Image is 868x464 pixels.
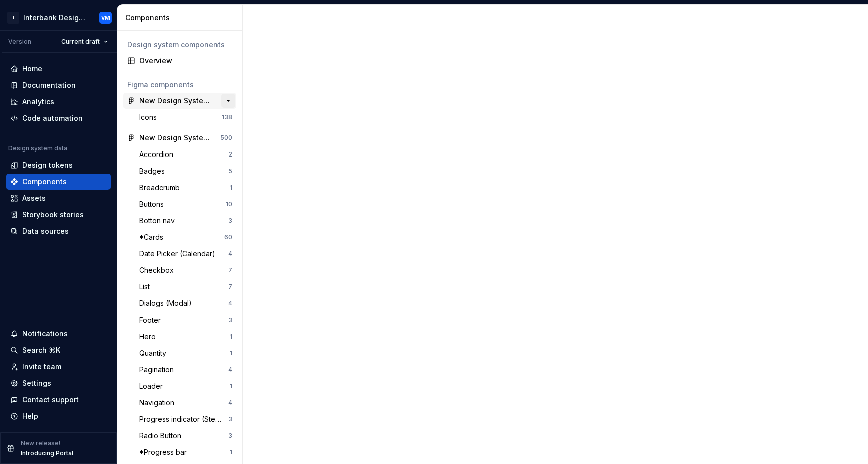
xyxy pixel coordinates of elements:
[6,392,111,408] button: Contact support
[228,167,232,175] div: 5
[228,316,232,324] div: 3
[230,349,232,357] div: 1
[139,133,214,143] div: New Design System Manager Interbank
[139,365,178,375] div: Pagination
[220,134,232,142] div: 500
[228,432,232,440] div: 3
[123,130,236,146] a: New Design System Manager Interbank500
[22,329,68,339] div: Notifications
[6,342,111,358] button: Search ⌘K
[22,177,67,187] div: Components
[135,109,236,125] a: Icons138
[139,447,191,457] div: *Progress bar
[135,362,236,378] a: Pagination4
[230,333,232,341] div: 1
[6,375,111,391] a: Settings
[135,213,236,229] a: Botton nav3
[6,77,111,93] a: Documentation
[21,449,73,457] p: Introducing Portal
[139,431,185,441] div: Radio Button
[57,35,113,49] button: Current draft
[21,439,60,447] p: New release!
[228,250,232,258] div: 4
[135,196,236,212] a: Buttons10
[139,315,165,325] div: Footer
[6,359,111,375] a: Invite team
[139,348,170,358] div: Quantity
[22,113,83,123] div: Code automation
[139,232,167,242] div: *Cards
[8,38,31,46] div: Version
[135,428,236,444] a: Radio Button3
[22,97,54,107] div: Analytics
[139,183,184,193] div: Breadcrumb
[6,94,111,110] a: Analytics
[135,411,236,427] a: Progress indicator (Stepper)3
[139,398,178,408] div: Navigation
[135,180,236,196] a: Breadcrumb1
[127,80,232,90] div: Figma components
[22,226,69,236] div: Data sources
[139,414,228,424] div: Progress indicator (Stepper)
[224,233,232,241] div: 60
[139,56,232,66] div: Overview
[135,163,236,179] a: Badges5
[127,40,232,50] div: Design system components
[139,282,154,292] div: List
[6,207,111,223] a: Storybook stories
[139,381,167,391] div: Loader
[230,382,232,390] div: 1
[135,229,236,245] a: *Cards60
[135,312,236,328] a: Footer3
[139,112,161,122] div: Icons
[139,249,220,259] div: Date Picker (Calendar)
[139,332,160,342] div: Hero
[139,149,177,160] div: Accordion
[6,190,111,206] a: Assets
[230,448,232,456] div: 1
[228,266,232,274] div: 7
[6,408,111,424] button: Help
[22,210,84,220] div: Storybook stories
[125,13,238,23] div: Components
[23,13,87,23] div: Interbank Design System
[6,174,111,190] a: Components
[135,378,236,394] a: Loader1
[22,395,79,405] div: Contact support
[6,110,111,126] a: Code automation
[139,298,196,308] div: Dialogs (Modal)
[139,265,178,275] div: Checkbox
[228,217,232,225] div: 3
[228,415,232,423] div: 3
[6,157,111,173] a: Design tokens
[101,14,110,22] div: VM
[135,146,236,163] a: Accordion2
[230,184,232,192] div: 1
[123,93,236,109] a: New Design System Manager - Icons
[22,80,76,90] div: Documentation
[139,166,169,176] div: Badges
[135,262,236,278] a: Checkbox7
[139,216,179,226] div: Botton nav
[22,362,61,372] div: Invite team
[139,96,214,106] div: New Design System Manager - Icons
[135,395,236,411] a: Navigation4
[135,246,236,262] a: Date Picker (Calendar)4
[139,199,168,209] div: Buttons
[228,283,232,291] div: 7
[61,38,100,46] span: Current draft
[22,345,60,355] div: Search ⌘K
[123,53,236,69] a: Overview
[22,160,73,170] div: Design tokens
[135,345,236,361] a: Quantity1
[135,329,236,345] a: Hero1
[8,144,67,152] div: Design system data
[7,12,19,24] div: I
[228,366,232,374] div: 4
[2,7,115,28] button: IInterbank Design SystemVM
[135,444,236,460] a: *Progress bar1
[228,299,232,307] div: 4
[22,411,38,421] div: Help
[226,200,232,208] div: 10
[222,113,232,121] div: 138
